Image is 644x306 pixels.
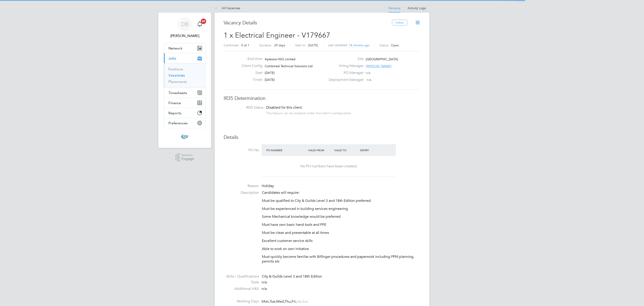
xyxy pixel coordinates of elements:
[408,6,426,10] a: Activity Logs
[164,88,205,98] button: Timesheets
[295,43,305,47] label: Start In
[265,57,295,61] span: Apleona HSG Limited
[349,43,369,47] span: 18 minutes ago
[228,105,263,110] label: IR35 Status
[262,184,274,188] span: Holiday
[168,73,185,78] a: Vacancies
[326,71,364,75] label: PO Manager
[168,121,188,125] span: Preferences
[262,207,420,211] p: Must be experienced in building services engineering
[366,71,370,75] span: n/a
[262,280,267,284] span: n/a
[274,43,285,47] span: 29 days
[259,43,271,47] label: Duration
[292,299,297,304] span: Fri,
[182,153,194,157] span: Powered by
[168,80,187,84] a: Placements
[302,299,308,304] span: Sun
[164,63,205,88] div: Jobs
[359,146,385,154] div: Expiry
[164,53,205,63] button: Jobs
[262,190,420,195] p: Candidates will require:
[224,299,259,304] label: Working Days
[265,146,307,154] div: PO Number
[168,111,181,115] span: Reports
[168,101,181,105] span: Finance
[262,274,420,279] div: City & Guilds Level 3 and 18th Edition
[195,17,204,31] a: 20
[164,98,205,108] button: Finance
[262,198,420,203] p: Must be qualified to City & Guilds Level 3 and 18th Edition preferred
[164,118,205,128] button: Preferences
[333,146,359,154] div: Valid To
[265,78,275,82] span: [DATE]
[224,190,259,195] label: Description
[391,43,399,47] span: Open
[164,17,206,39] a: DB[PERSON_NAME]
[276,299,285,304] span: Wed,
[224,95,420,102] h3: IR35 Determination
[262,287,267,291] span: n/a
[224,31,330,40] span: 1 x Electrical Engineer - V179667
[366,57,398,61] span: [GEOGRAPHIC_DATA]
[265,64,313,68] span: Combined Technical Solutions Ltd
[270,299,276,304] span: Tue,
[262,222,420,227] p: Must have own basic hand tools and PPE
[224,280,259,285] label: Tools
[392,20,407,26] button: Follow
[168,56,176,60] span: Jobs
[308,43,318,47] span: [DATE]
[168,67,183,71] a: Positions
[379,43,388,47] label: Status
[175,153,194,162] a: Powered byEngage
[181,133,188,140] img: cbwstaffingsolutions-logo-retina.png
[215,6,240,10] a: All Vacancies
[307,146,333,154] div: Valid From
[262,299,270,304] span: Mon,
[168,91,187,95] span: Timesheets
[224,184,259,188] label: Reason
[388,6,400,10] a: Vacancy
[328,43,347,47] label: Last Updated
[164,133,206,140] a: Go to home page
[262,214,420,219] p: Some Mechanical knowledge would be preferred
[285,299,292,304] span: Thu,
[164,33,206,39] span: Daniel Barber
[367,78,371,82] span: n/a
[265,71,275,75] span: [DATE]
[238,78,263,82] label: Finish
[238,71,263,75] label: Start
[241,43,249,47] span: 0 of 1
[224,148,259,153] label: PO No
[238,64,263,68] label: Client Config
[266,110,352,115] div: This feature can be enabled under this client's configuration.
[326,57,364,61] label: Site
[238,57,263,61] label: End Hirer
[266,164,391,169] div: No PO numbers have been created.
[158,13,211,148] nav: Main navigation
[262,247,420,251] p: Able to work on own initiative
[262,239,420,243] p: Excellent customer service skills
[164,108,205,118] button: Reports
[224,20,392,26] h3: Vacancy Details
[262,254,420,264] p: Must quickly become familiar with Bilfinger procedures and paperwork including PPM planning, perm...
[266,105,303,110] span: Disabled for this client.
[181,21,189,27] span: DB
[224,287,259,291] label: Additional H&S
[182,157,194,161] span: Engage
[366,64,392,68] span: [PERSON_NAME]
[224,43,239,47] label: Confirmed
[297,299,302,304] span: Sat,
[224,134,420,141] h3: Details
[262,231,420,235] p: Must be clean and presentable at all times
[164,43,205,53] button: Network
[326,64,364,68] label: Hiring Manager
[201,19,206,24] span: 20
[168,46,182,50] span: Network
[224,274,259,279] label: Skills / Qualifications
[326,78,364,82] label: Deployment Manager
